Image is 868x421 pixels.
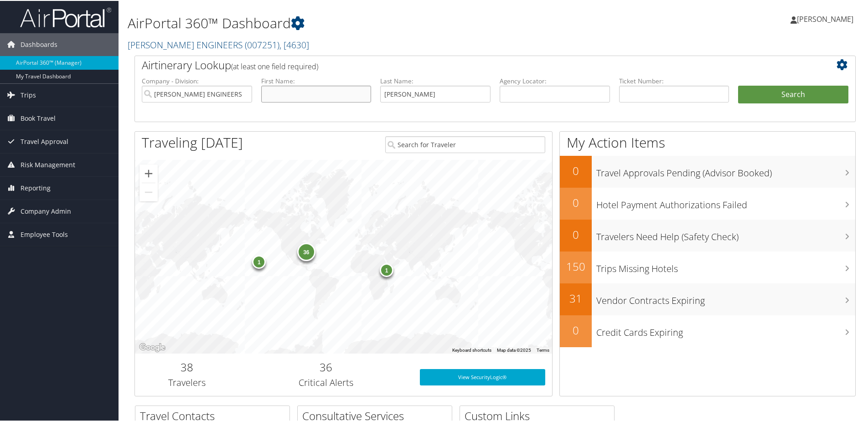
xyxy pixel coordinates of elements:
[253,254,266,268] div: 1
[596,321,855,338] h3: Credit Cards Expiring
[790,5,863,32] a: [PERSON_NAME]
[380,76,491,85] label: Last Name:
[142,56,788,72] h2: Airtinerary Lookup
[560,162,592,178] h2: 0
[596,193,855,210] h3: Hotel Payment Authorizations Failed
[21,199,71,222] span: Company Admin
[261,76,372,85] label: First Name:
[139,164,158,182] button: Zoom in
[128,38,309,50] a: [PERSON_NAME] ENGINEERS
[137,341,167,353] img: Google
[380,262,393,276] div: 1
[21,32,57,55] span: Dashboards
[21,176,51,199] span: Reporting
[596,289,855,306] h3: Vendor Contracts Expiring
[142,132,243,151] h1: Traveling [DATE]
[385,135,545,152] input: Search for Traveler
[560,155,855,187] a: 0Travel Approvals Pending (Advisor Booked)
[596,225,855,242] h3: Travelers Need Help (Safety Check)
[21,153,75,175] span: Risk Management
[231,61,318,71] span: (at least one field required)
[537,347,549,352] a: Terms (opens in new tab)
[297,241,315,260] div: 36
[560,194,592,210] h2: 0
[560,282,855,314] a: 31Vendor Contracts Expiring
[246,375,406,388] h3: Critical Alerts
[560,226,592,241] h2: 0
[596,257,855,274] h3: Trips Missing Hotels
[21,129,68,152] span: Travel Approval
[596,161,855,179] h3: Travel Approvals Pending (Advisor Booked)
[560,132,855,151] h1: My Action Items
[21,83,36,106] span: Trips
[619,76,729,85] label: Ticket Number:
[560,251,855,282] a: 150Trips Missing Hotels
[142,359,232,374] h2: 38
[738,85,848,103] button: Search
[245,38,279,50] span: ( 007251 )
[452,346,491,353] button: Keyboard shortcuts
[497,347,531,352] span: Map data ©2025
[560,290,592,305] h2: 31
[246,359,406,374] h2: 36
[142,76,252,85] label: Company - Division:
[128,13,618,32] h1: AirPortal 360™ Dashboard
[560,219,855,251] a: 0Travelers Need Help (Safety Check)
[139,182,158,200] button: Zoom out
[20,6,111,27] img: airportal-logo.png
[560,258,592,273] h2: 150
[500,76,610,85] label: Agency Locator:
[420,368,545,385] a: View SecurityLogic®
[279,38,309,50] span: , [ 4630 ]
[797,13,853,23] span: [PERSON_NAME]
[137,341,167,353] a: Open this area in Google Maps (opens a new window)
[560,314,855,346] a: 0Credit Cards Expiring
[560,322,592,337] h2: 0
[560,187,855,219] a: 0Hotel Payment Authorizations Failed
[21,106,56,129] span: Book Travel
[21,222,68,245] span: Employee Tools
[142,375,232,388] h3: Travelers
